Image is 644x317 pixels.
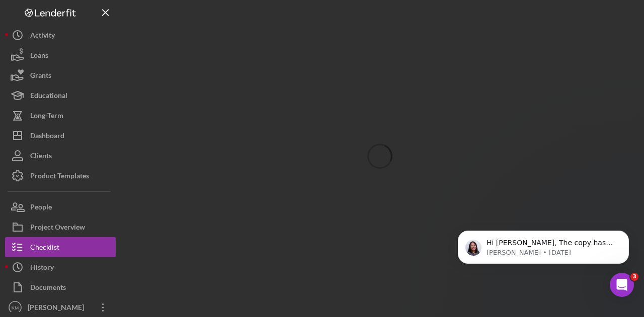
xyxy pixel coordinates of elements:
span: Hi [PERSON_NAME], The copy has been created. Please let me know if you have any questions. Thank ... [45,142,624,150]
img: Profile image for Christina [127,16,147,36]
button: History [5,257,116,277]
div: History [30,257,54,280]
div: Long-Term [30,105,63,128]
span: Home [22,240,45,247]
text: KM [12,305,19,310]
iframe: Intercom live chat [610,273,634,297]
div: Pipeline and Forecast View [15,204,187,223]
p: Hi [PERSON_NAME] [20,71,181,88]
div: Pipeline and Forecast View [21,208,169,219]
button: Long-Term [5,105,116,126]
div: Checklist [30,237,59,260]
button: Educational [5,85,116,105]
div: • [DATE] [105,152,133,162]
button: Loans [5,45,116,65]
button: Clients [5,146,116,166]
div: [PERSON_NAME] [45,152,103,162]
button: Dashboard [5,126,116,146]
div: People [30,197,52,220]
button: Messages [67,215,134,255]
img: logo [20,19,36,35]
div: Dashboard [30,126,64,148]
div: Recent messageProfile image for ChristinaHi [PERSON_NAME], The copy has been created. Please let ... [10,118,191,171]
div: Recent message [21,127,181,137]
span: Help [159,240,176,247]
button: Product Templates [5,166,116,186]
span: Messages [84,240,118,247]
button: People [5,197,116,217]
img: Profile image for Christina [21,142,41,162]
button: Search for help [15,180,187,200]
button: Activity [5,25,116,45]
div: Activity [30,25,55,48]
div: Grants [30,65,51,88]
button: Grants [5,65,116,85]
button: Checklist [5,237,116,257]
span: 3 [630,273,638,281]
iframe: Intercom notifications message [443,209,644,290]
button: Documents [5,277,116,297]
div: Close [173,16,191,34]
div: Product Templates [30,166,89,188]
p: How can we help? [20,88,181,105]
span: Search for help [21,185,82,196]
div: Project Overview [30,217,85,240]
img: Profile image for Allison [146,16,166,36]
div: Educational [30,85,67,108]
div: Clients [30,146,52,168]
button: Project Overview [5,217,116,237]
div: Loans [30,45,48,68]
div: Documents [30,277,66,300]
button: Help [134,215,201,255]
div: Profile image for ChristinaHi [PERSON_NAME], The copy has been created. Please let me know if you... [11,133,191,170]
